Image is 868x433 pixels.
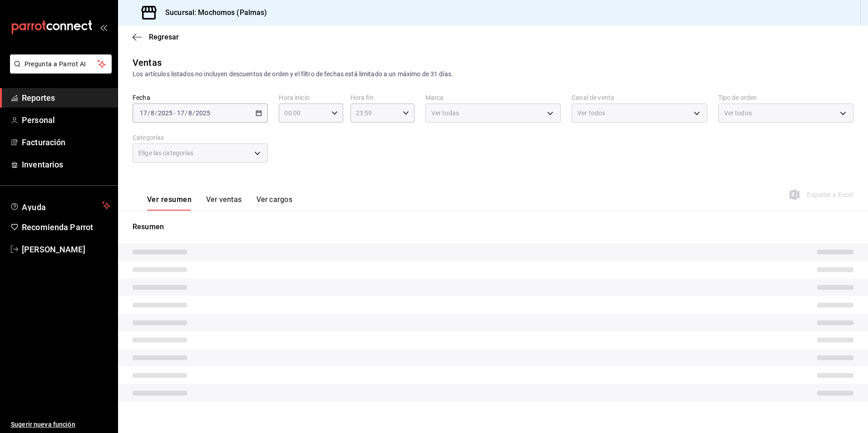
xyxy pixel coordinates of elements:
span: Recomienda Parrot [22,221,110,233]
span: Regresar [149,33,179,41]
button: Ver cargos [256,195,293,211]
input: -- [150,109,155,117]
div: Ventas [133,56,162,69]
input: -- [188,109,192,117]
label: Marca [425,94,561,101]
span: / [148,109,150,117]
label: Canal de venta [572,94,707,101]
span: Facturación [22,136,110,148]
span: Elige las categorías [138,148,194,157]
div: navigation tabs [147,195,292,211]
span: Pregunta a Parrot AI [25,59,98,69]
label: Fecha [133,94,268,101]
h3: Sucursal: Mochomos (Palmas) [158,7,267,18]
a: Pregunta a Parrot AI [6,66,112,75]
span: Ayuda [22,200,99,211]
span: Reportes [22,92,110,104]
div: Los artículos listados no incluyen descuentos de orden y el filtro de fechas está limitado a un m... [133,69,853,79]
span: Ver todas [431,108,459,118]
input: ---- [195,109,211,117]
button: Ver resumen [147,195,192,211]
span: Ver todos [577,108,605,118]
input: -- [177,109,185,117]
span: Ver todos [724,108,752,118]
label: Categorías [133,134,268,141]
label: Tipo de orden [718,94,853,101]
label: Hora fin [350,94,414,101]
button: Pregunta a Parrot AI [10,54,112,74]
span: / [155,109,158,117]
input: ---- [158,109,173,117]
span: / [185,109,187,117]
span: / [192,109,195,117]
button: Ver ventas [206,195,242,211]
p: Resumen [133,221,853,232]
span: Personal [22,114,110,126]
span: Inventarios [22,158,110,171]
label: Hora inicio [279,94,343,101]
span: Sugerir nueva función [11,420,110,429]
button: open_drawer_menu [100,24,107,31]
span: - [174,109,176,117]
span: [PERSON_NAME] [22,243,110,256]
button: Regresar [133,33,179,41]
input: -- [139,109,148,117]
